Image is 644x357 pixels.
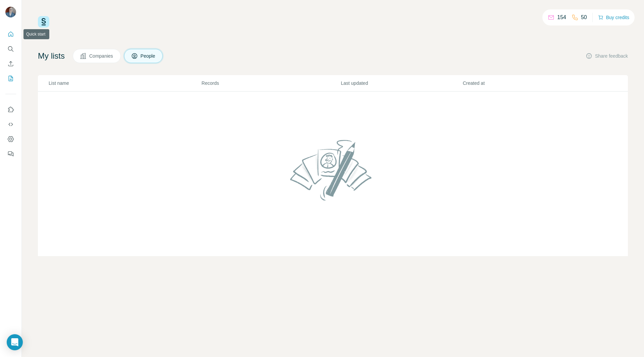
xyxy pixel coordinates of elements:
[5,104,16,116] button: Use Surfe on LinkedIn
[202,80,340,86] p: Records
[557,13,566,21] p: 154
[5,58,16,70] button: Enrich CSV
[5,7,16,17] img: Avatar
[49,80,201,86] p: List name
[7,334,23,350] div: Open Intercom Messenger
[287,134,379,206] img: No lists found
[463,80,584,86] p: Created at
[586,53,628,59] button: Share feedback
[341,80,462,86] p: Last updated
[38,16,49,27] img: Surfe Logo
[5,148,16,160] button: Feedback
[89,53,114,59] span: Companies
[141,53,156,59] span: People
[5,118,16,130] button: Use Surfe API
[5,133,16,145] button: Dashboard
[38,51,65,61] h4: My lists
[5,43,16,55] button: Search
[5,28,16,40] button: Quick start
[598,13,629,22] button: Buy credits
[581,13,587,21] p: 50
[5,72,16,84] button: My lists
